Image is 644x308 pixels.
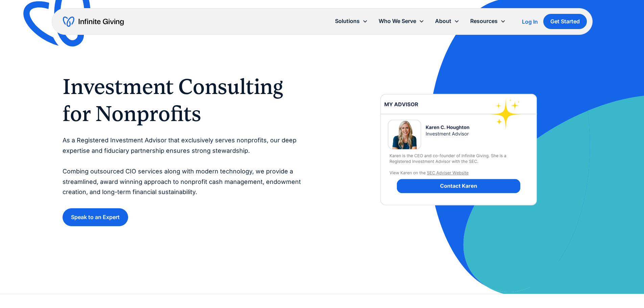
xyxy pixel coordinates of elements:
div: Resources [470,17,498,26]
div: Who We Serve [373,14,430,28]
div: Solutions [335,17,360,26]
a: home [63,16,124,27]
h1: Investment Consulting for Nonprofits [63,73,309,127]
div: Log In [522,19,538,24]
a: Speak to an Expert [63,208,128,226]
div: Resources [465,14,511,28]
p: As a Registered Investment Advisor that exclusively serves nonprofits, our deep expertise and fid... [63,135,309,197]
div: Who We Serve [379,17,416,26]
a: Log In [522,18,538,26]
a: Get Started [543,14,587,29]
div: About [435,17,451,26]
div: Solutions [330,14,373,28]
img: investment-advisor-nonprofit-financial [368,65,549,234]
div: About [430,14,465,28]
